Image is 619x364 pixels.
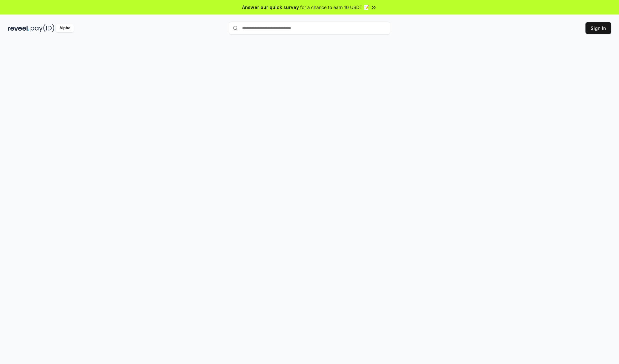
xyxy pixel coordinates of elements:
img: reveel_dark [8,24,29,32]
span: for a chance to earn 10 USDT 📝 [300,4,369,11]
div: Alpha [56,24,74,32]
img: pay_id [31,24,54,32]
button: Sign In [585,22,611,34]
span: Answer our quick survey [242,4,299,11]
